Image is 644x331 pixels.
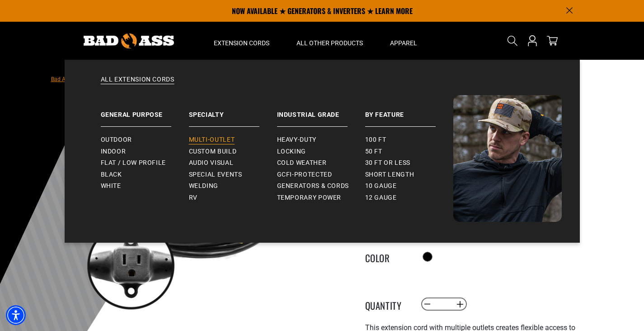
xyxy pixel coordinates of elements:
[365,194,397,202] span: 12 gauge
[101,159,166,167] span: Flat / Low Profile
[365,251,410,263] legend: Color
[101,169,189,181] a: Black
[277,159,327,167] span: Cold Weather
[277,148,306,156] span: Locking
[189,171,242,179] span: Special Events
[365,171,414,179] span: Short Length
[200,22,283,60] summary: Extension Cords
[189,136,235,144] span: Multi-Outlet
[277,182,349,190] span: Generators & Cords
[296,39,363,47] span: All Other Products
[101,182,121,190] span: White
[277,146,365,158] a: Locking
[189,182,218,190] span: Welding
[189,148,237,156] span: Custom Build
[390,39,417,47] span: Apparel
[365,148,382,156] span: 50 ft
[84,34,174,48] img: Bad Ass Extension Cords
[525,22,540,60] a: Open this option
[189,134,277,146] a: Multi-Outlet
[189,95,277,127] a: Specialty
[83,75,562,95] a: All Extension Cords
[453,95,562,222] img: Bad Ass Extension Cords
[545,35,559,46] a: cart
[189,169,277,181] a: Special Events
[189,159,234,167] span: Audio Visual
[277,95,365,127] a: Industrial Grade
[365,136,386,144] span: 100 ft
[365,180,453,192] a: 10 gauge
[189,146,277,158] a: Custom Build
[277,180,365,192] a: Generators & Cords
[365,169,453,181] a: Short Length
[277,171,332,179] span: GCFI-Protected
[505,34,520,48] summary: Search
[189,192,277,204] a: RV
[101,171,122,179] span: Black
[189,180,277,192] a: Welding
[365,182,397,190] span: 10 gauge
[283,22,376,60] summary: All Other Products
[101,157,189,169] a: Flat / Low Profile
[214,39,269,47] span: Extension Cords
[189,157,277,169] a: Audio Visual
[365,159,410,167] span: 30 ft or less
[365,298,410,310] label: Quantity
[277,134,365,146] a: Heavy-Duty
[365,157,453,169] a: 30 ft or less
[101,134,189,146] a: Outdoor
[376,22,431,60] summary: Apparel
[51,73,265,84] nav: breadcrumbs
[277,192,365,204] a: Temporary Power
[101,136,132,144] span: Outdoor
[365,146,453,158] a: 50 ft
[101,95,189,127] a: General Purpose
[51,76,112,82] a: Bad Ass Extension Cords
[365,95,453,127] a: By Feature
[277,169,365,181] a: GCFI-Protected
[365,192,453,204] a: 12 gauge
[277,136,316,144] span: Heavy-Duty
[6,305,26,325] div: Accessibility Menu
[101,148,126,156] span: Indoor
[277,157,365,169] a: Cold Weather
[365,134,453,146] a: 100 ft
[101,180,189,192] a: White
[101,146,189,158] a: Indoor
[277,194,342,202] span: Temporary Power
[189,194,197,202] span: RV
